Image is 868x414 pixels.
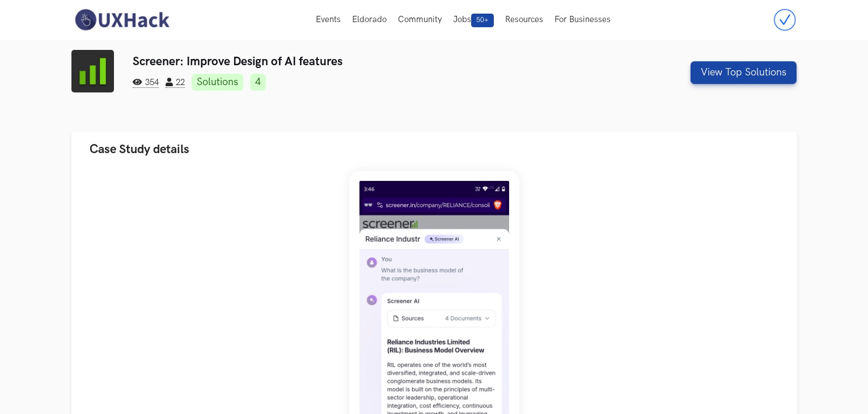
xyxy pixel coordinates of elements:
a: 4 [250,74,266,91]
span: Case Study details [90,142,189,157]
img: UXHack-logo.png [71,8,172,32]
h3: Screener: Improve Design of AI features [133,54,613,69]
span: 354 [133,78,159,88]
a: Solutions [192,74,243,91]
button: Case Study details [71,132,797,167]
button: View Top Solutions [691,61,797,84]
span: 22 [166,78,185,88]
img: Screener logo [71,50,114,92]
img: Your profile pic [773,8,797,32]
span: 50+ [471,14,494,27]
